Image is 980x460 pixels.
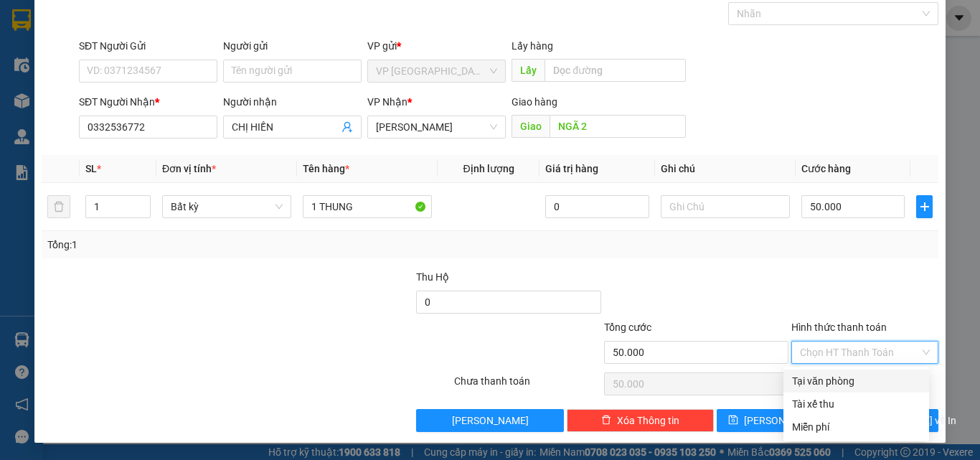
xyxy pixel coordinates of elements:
span: save [728,415,738,426]
span: user-add [341,121,353,133]
span: Bất kỳ [171,196,283,217]
button: plus [916,195,933,218]
span: Tổng cước [604,321,651,333]
span: delete [601,415,611,426]
label: Hình thức thanh toán [791,321,887,333]
span: Xóa Thông tin [617,413,679,428]
span: VP Phan Thiết [376,116,497,138]
input: 0 [545,195,649,218]
button: deleteXóa Thông tin [567,409,714,432]
div: Tại văn phòng [792,373,920,389]
button: [PERSON_NAME] [416,409,563,432]
span: Giá trị hàng [545,163,598,174]
input: Dọc đường [550,115,686,138]
span: Tên hàng [303,163,349,174]
span: [PERSON_NAME] [452,413,529,428]
span: [PERSON_NAME] [744,413,821,428]
input: Ghi Chú [661,195,790,218]
span: Thu Hộ [416,271,449,283]
div: Người gửi [223,38,362,54]
span: plus [917,201,932,212]
span: Lấy hàng [512,40,553,52]
th: Ghi chú [655,155,796,183]
input: VD: Bàn, Ghế [303,195,432,218]
span: Định lượng [463,163,514,174]
button: printer[PERSON_NAME] và In [829,409,938,432]
button: save[PERSON_NAME] [717,409,826,432]
div: SĐT Người Gửi [79,38,217,54]
input: Dọc đường [545,59,686,82]
span: Đơn vị tính [162,163,216,174]
span: Lấy [512,59,545,82]
div: Chưa thanh toán [453,373,603,398]
span: SL [85,163,97,174]
span: VP Nhận [367,96,407,108]
div: VP gửi [367,38,506,54]
span: Giao hàng [512,96,557,108]
span: Giao [512,115,550,138]
div: SĐT Người Nhận [79,94,217,110]
div: Tài xế thu [792,396,920,412]
div: Tổng: 1 [47,237,380,253]
span: VP Sài Gòn [376,60,497,82]
span: Cước hàng [801,163,851,174]
div: Miễn phí [792,419,920,435]
button: delete [47,195,70,218]
div: Người nhận [223,94,362,110]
